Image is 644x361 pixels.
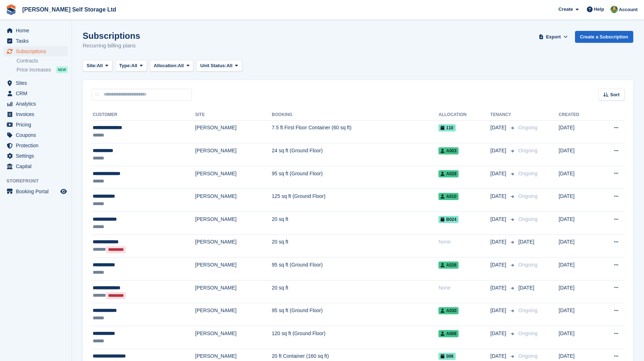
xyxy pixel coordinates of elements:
span: 009 [438,353,455,360]
td: [PERSON_NAME] [195,258,272,281]
td: 95 sq ft (Ground Floor) [272,166,438,189]
span: A003 [438,147,459,154]
button: Site: All [83,60,112,72]
td: 20 sq ft [272,235,438,258]
td: [PERSON_NAME] [195,120,272,143]
span: A006 [438,330,459,337]
h1: Subscriptions [83,31,140,41]
a: menu [4,140,68,151]
td: [DATE] [559,326,597,349]
a: menu [4,36,68,46]
a: menu [4,46,68,56]
span: CRM [16,88,59,98]
a: Preview store [59,187,68,196]
th: Site [195,109,272,121]
span: All [131,62,137,69]
span: [DATE] [491,330,508,337]
th: Customer [91,109,195,121]
a: menu [4,88,68,98]
td: 7.5 ft First Floor Container (60 sq ft) [272,120,438,143]
a: menu [4,120,68,130]
span: All [226,62,233,69]
span: A030 [438,307,459,314]
span: Coupons [16,130,59,140]
span: Subscriptions [16,46,59,56]
a: menu [4,26,68,36]
td: [DATE] [559,189,597,212]
span: Protection [16,140,59,151]
td: [PERSON_NAME] [195,303,272,326]
td: [PERSON_NAME] [195,326,272,349]
a: menu [4,78,68,88]
a: menu [4,99,68,109]
span: Account [619,6,638,13]
span: Home [16,26,59,36]
td: 120 sq ft (Ground Floor) [272,326,438,349]
span: Ongoing [519,148,538,153]
td: [DATE] [559,258,597,281]
a: menu [4,130,68,140]
td: [PERSON_NAME] [195,235,272,258]
span: Help [594,6,604,13]
span: [DATE] [519,239,534,245]
td: [PERSON_NAME] [195,166,272,189]
span: [DATE] [491,238,508,246]
span: Sort [610,91,620,98]
span: [DATE] [491,352,508,360]
a: [PERSON_NAME] Self Storage Ltd [19,4,119,15]
td: 95 sq ft (Ground Floor) [272,303,438,326]
span: [DATE] [491,193,508,200]
span: Site: [87,62,97,69]
td: [DATE] [559,235,597,258]
span: [DATE] [491,216,508,223]
span: 110 [438,124,455,131]
td: [PERSON_NAME] [195,143,272,166]
span: A026 [438,262,459,269]
span: [DATE] [519,285,534,291]
th: Created [559,109,597,121]
div: None [438,238,490,246]
span: Export [546,33,561,41]
a: menu [4,161,68,171]
span: Capital [16,161,59,171]
span: Ongoing [519,216,538,222]
span: A010 [438,193,459,200]
td: [DATE] [559,166,597,189]
a: menu [4,186,68,196]
span: Invoices [16,109,59,119]
button: Unit Status: All [196,60,242,72]
span: Pricing [16,120,59,130]
button: Allocation: All [150,60,194,72]
a: Create a Subscription [575,31,633,43]
span: [DATE] [491,147,508,154]
td: 95 sq ft (Ground Floor) [272,258,438,281]
span: [DATE] [491,284,508,292]
span: Ongoing [519,330,538,336]
span: Ongoing [519,307,538,313]
td: 20 sq ft [272,212,438,235]
a: menu [4,151,68,161]
span: [DATE] [491,170,508,177]
div: None [438,284,490,292]
span: [DATE] [491,261,508,269]
td: [DATE] [559,303,597,326]
span: Ongoing [519,125,538,130]
td: 125 sq ft (Ground Floor) [272,189,438,212]
span: Tasks [16,36,59,46]
a: Price increases NEW [17,66,68,74]
td: [PERSON_NAME] [195,280,272,303]
img: stora-icon-8386f47178a22dfd0bd8f6a31ec36ba5ce8667c1dd55bd0f319d3a0aa187defe.svg [6,4,17,15]
span: Allocation: [154,62,178,69]
span: B024 [438,216,459,223]
td: [DATE] [559,143,597,166]
span: Ongoing [519,171,538,176]
span: [DATE] [491,307,508,314]
td: 20 sq ft [272,280,438,303]
a: Contracts [17,57,68,64]
span: Create [558,6,573,13]
th: Tenancy [491,109,516,121]
img: Joshua Wild [611,6,618,13]
td: 24 sq ft (Ground Floor) [272,143,438,166]
span: Ongoing [519,262,538,268]
span: Analytics [16,99,59,109]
